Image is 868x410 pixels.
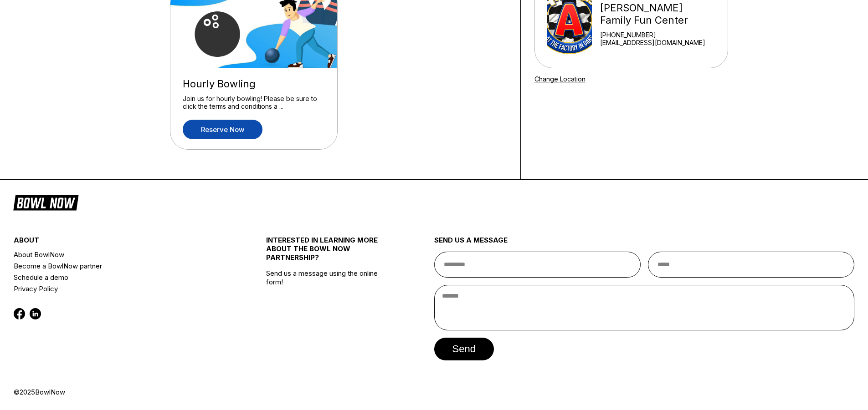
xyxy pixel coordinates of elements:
[183,78,325,90] div: Hourly Bowling
[14,272,224,283] a: Schedule a demo
[183,95,325,111] div: Join us for hourly bowling! Please be sure to click the terms and conditions a ...
[266,236,392,269] div: INTERESTED IN LEARNING MORE ABOUT THE BOWL NOW PARTNERSHIP?
[434,236,855,252] div: send us a message
[183,120,262,139] a: Reserve now
[14,283,224,294] a: Privacy Policy
[14,260,224,272] a: Become a BowlNow partner
[266,216,392,388] div: Send us a message using the online form!
[600,39,715,46] a: [EMAIL_ADDRESS][DOMAIN_NAME]
[14,388,854,396] div: © 2025 BowlNow
[600,2,715,26] div: [PERSON_NAME] Family Fun Center
[434,338,494,360] button: send
[14,249,224,260] a: About BowlNow
[600,31,715,39] div: [PHONE_NUMBER]
[14,236,224,249] div: about
[534,75,586,83] a: Change Location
